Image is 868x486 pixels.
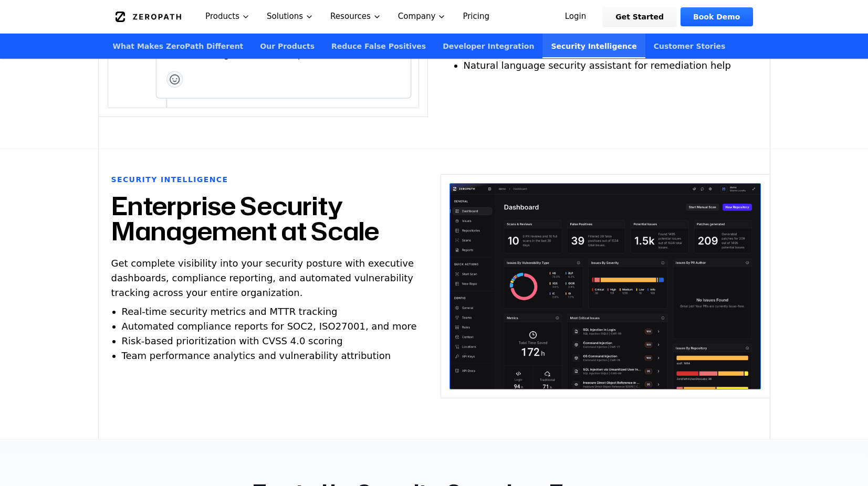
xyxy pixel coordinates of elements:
h6: Security Intelligence [111,174,228,185]
span: Team performance analytics and vulnerability attribution [122,350,391,361]
span: Automated compliance reports for SOC2, ISO27001, and more [122,321,417,332]
a: Book Demo [681,7,752,26]
a: Reduce False Positives [323,34,434,58]
a: Get Started [603,7,676,26]
a: What Makes ZeroPath Different [104,34,252,58]
p: Get complete visibility into your security posture with executive dashboards, compliance reportin... [111,256,415,300]
a: Our Products [252,34,323,58]
span: Real-time security metrics and MTTR tracking [122,306,338,317]
a: Developer Integration [434,34,542,58]
a: Customer Stories [645,34,734,58]
span: Risk-based prioritization with CVSS 4.0 scoring [122,335,343,346]
a: Login [552,7,599,26]
span: Natural language security assistant for remediation help [464,60,731,71]
img: Enterprise Security Management at Scale [449,183,761,389]
h2: Enterprise Security Management at Scale [111,193,415,244]
a: Security Intelligence [542,34,645,58]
